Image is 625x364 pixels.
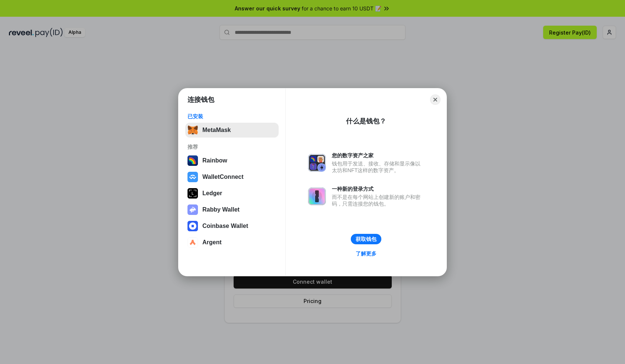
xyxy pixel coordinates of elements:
[202,174,244,180] div: WalletConnect
[332,186,424,192] div: 一种新的登录方式
[332,152,424,159] div: 您的数字资产之家
[185,202,279,217] button: Rabby Wallet
[202,157,227,164] div: Rainbow
[185,123,279,138] button: MetaMask
[202,127,231,133] div: MetaMask
[346,117,386,126] div: 什么是钱包？
[185,170,279,184] button: WalletConnect
[187,237,198,248] img: svg+xml,%3Csvg%20width%3D%2228%22%20height%3D%2228%22%20viewBox%3D%220%200%2028%2028%22%20fill%3D...
[185,186,279,201] button: Ledger
[187,221,198,231] img: svg+xml,%3Csvg%20width%3D%2228%22%20height%3D%2228%22%20viewBox%3D%220%200%2028%2028%22%20fill%3D...
[187,172,198,182] img: svg+xml,%3Csvg%20width%3D%2228%22%20height%3D%2228%22%20viewBox%3D%220%200%2028%2028%22%20fill%3D...
[187,113,276,120] div: 已安装
[202,223,248,229] div: Coinbase Wallet
[332,160,424,174] div: 钱包用于发送、接收、存储和显示像以太坊和NFT这样的数字资产。
[351,234,381,244] button: 获取钱包
[202,190,222,197] div: Ledger
[187,125,198,135] img: svg+xml,%3Csvg%20fill%3D%22none%22%20height%3D%2233%22%20viewBox%3D%220%200%2035%2033%22%20width%...
[430,94,440,105] button: Close
[187,204,198,215] img: svg+xml,%3Csvg%20xmlns%3D%22http%3A%2F%2Fwww.w3.org%2F2000%2Fsvg%22%20fill%3D%22none%22%20viewBox...
[202,206,240,213] div: Rabby Wallet
[351,249,381,258] a: 了解更多
[308,187,326,205] img: svg+xml,%3Csvg%20xmlns%3D%22http%3A%2F%2Fwww.w3.org%2F2000%2Fsvg%22%20fill%3D%22none%22%20viewBox...
[356,250,376,257] div: 了解更多
[187,144,276,150] div: 推荐
[356,236,376,242] div: 获取钱包
[185,219,279,233] button: Coinbase Wallet
[187,188,198,199] img: svg+xml,%3Csvg%20xmlns%3D%22http%3A%2F%2Fwww.w3.org%2F2000%2Fsvg%22%20width%3D%2228%22%20height%3...
[187,95,214,104] h1: 连接钱包
[332,194,424,207] div: 而不是在每个网站上创建新的账户和密码，只需连接您的钱包。
[185,235,279,250] button: Argent
[185,153,279,168] button: Rainbow
[202,239,222,246] div: Argent
[187,155,198,166] img: svg+xml,%3Csvg%20width%3D%22120%22%20height%3D%22120%22%20viewBox%3D%220%200%20120%20120%22%20fil...
[308,154,326,172] img: svg+xml,%3Csvg%20xmlns%3D%22http%3A%2F%2Fwww.w3.org%2F2000%2Fsvg%22%20fill%3D%22none%22%20viewBox...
